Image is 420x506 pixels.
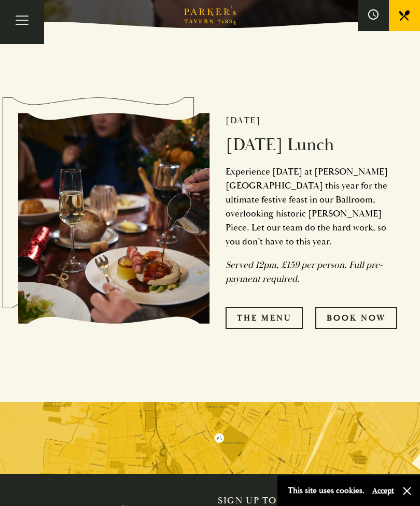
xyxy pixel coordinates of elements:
h2: [DATE] Lunch [226,134,402,155]
a: Book Now [315,307,397,329]
a: The Menu [226,307,303,329]
em: Served 12pm, £159 per person. Full pre-payment required. [226,259,382,285]
button: Accept [372,486,394,496]
p: Experience [DATE] at [PERSON_NAME][GEOGRAPHIC_DATA] this year for the ultimate festive feast in o... [226,165,402,249]
button: Close and accept [402,486,412,496]
h2: [DATE] [226,115,402,126]
p: This site uses cookies. [288,483,365,498]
